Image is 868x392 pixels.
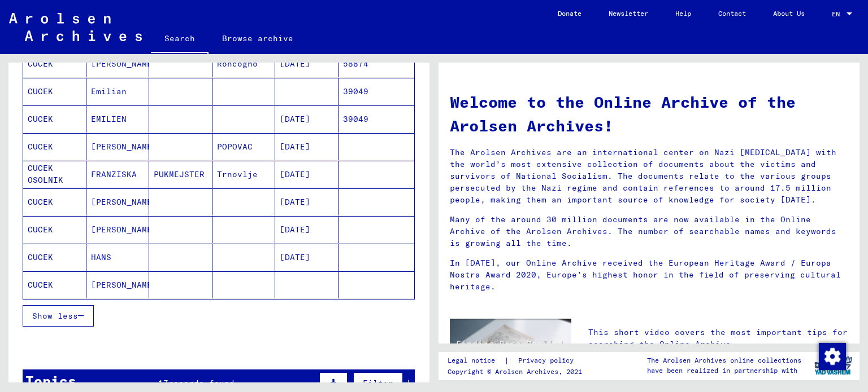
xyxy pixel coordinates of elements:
mat-cell: 39049 [338,105,415,133]
mat-cell: [DATE] [275,244,338,271]
p: have been realized in partnership with [647,365,801,376]
a: Search [151,25,209,54]
mat-cell: PUKMEJSTER [149,161,212,188]
h1: Welcome to the Online Archive of the Arolsen Archives! [450,90,848,138]
mat-cell: CUCEK OSOLNIK [23,161,86,188]
mat-cell: [PERSON_NAME] [86,50,150,77]
a: Browse archive [209,25,307,52]
mat-cell: [PERSON_NAME] [86,188,150,215]
mat-cell: HANS [86,244,150,271]
span: Show less [32,311,78,321]
mat-cell: EMILIEN [86,105,150,133]
div: Topics [25,371,76,391]
mat-cell: [DATE] [275,133,338,160]
span: EN [832,10,844,18]
mat-cell: CUCEK [23,78,86,105]
mat-cell: Trnovlje [212,161,276,188]
span: records found [168,378,235,388]
p: In [DATE], our Online Archive received the European Heritage Award / Europa Nostra Award 2020, Eu... [450,257,848,293]
a: Privacy policy [509,355,587,367]
mat-cell: [PERSON_NAME] [86,133,150,160]
span: Filter [363,378,393,388]
mat-cell: [PERSON_NAME] [86,271,150,298]
p: Many of the around 30 million documents are now available in the Online Archive of the Arolsen Ar... [450,214,848,249]
div: Change consent [818,342,845,369]
mat-cell: Emilian [86,78,150,105]
p: The Arolsen Archives online collections [647,355,801,365]
p: Copyright © Arolsen Archives, 2021 [448,367,587,377]
img: Arolsen_neg.svg [9,13,142,41]
mat-cell: CUCEK [23,105,86,133]
mat-cell: POPOVAC [212,133,276,160]
span: 17 [158,378,168,388]
mat-cell: FRANZISKA [86,161,150,188]
mat-cell: [DATE] [275,105,338,133]
mat-cell: CUCEK [23,244,86,271]
p: This short video covers the most important tips for searching the Online Archive. [588,327,848,350]
mat-cell: CUCEK [23,271,86,298]
mat-cell: 39049 [338,78,415,105]
mat-cell: CUCEK [23,133,86,160]
mat-cell: 58874 [338,50,415,77]
mat-cell: [DATE] [275,50,338,77]
img: video.jpg [450,319,571,385]
mat-cell: [DATE] [275,216,338,243]
button: Show less [23,305,94,327]
mat-cell: CUCEK [23,216,86,243]
mat-cell: [DATE] [275,188,338,215]
mat-cell: [DATE] [275,161,338,188]
mat-cell: [PERSON_NAME] [86,216,150,243]
p: The Arolsen Archives are an international center on Nazi [MEDICAL_DATA] with the world’s most ext... [450,147,848,206]
div: | [448,355,587,367]
mat-cell: Roncogno [212,50,276,77]
img: Change consent [819,343,846,370]
mat-cell: CUCEK [23,50,86,77]
img: yv_logo.png [812,351,854,380]
mat-cell: CUCEK [23,188,86,215]
a: Legal notice [448,355,504,367]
